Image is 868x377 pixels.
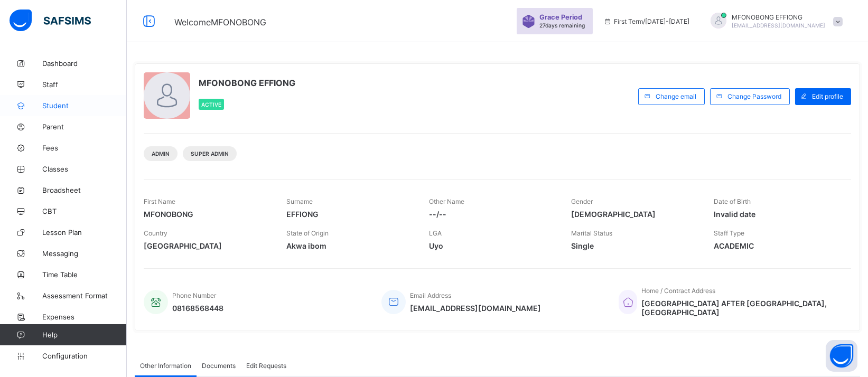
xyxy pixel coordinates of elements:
[571,210,698,219] span: [DEMOGRAPHIC_DATA]
[42,291,127,300] span: Assessment Format
[42,59,127,68] span: Dashboard
[286,197,313,205] span: Surname
[42,228,127,237] span: Lesson Plan
[202,362,236,370] span: Documents
[732,13,825,21] span: MFONOBONG EFFIONG
[144,197,175,205] span: First Name
[700,13,848,30] div: MFONOBONGEFFIONG
[152,150,170,157] span: Admin
[714,229,744,237] span: Staff Type
[826,340,857,372] button: Open asap
[144,241,270,250] span: [GEOGRAPHIC_DATA]
[539,22,585,29] span: 27 days remaining
[201,101,221,108] span: Active
[286,229,329,237] span: State of Origin
[144,229,167,237] span: Country
[714,197,751,205] span: Date of Birth
[641,287,715,295] span: Home / Contract Address
[140,362,191,370] span: Other Information
[42,352,126,360] span: Configuration
[286,241,413,250] span: Akwa ibom
[714,241,841,250] span: ACADEMIC
[571,241,698,250] span: Single
[732,22,825,29] span: [EMAIL_ADDRESS][DOMAIN_NAME]
[246,362,286,370] span: Edit Requests
[174,17,266,27] span: Welcome MFONOBONG
[10,10,91,32] img: safsims
[429,241,556,250] span: Uyo
[603,17,689,25] span: session/term information
[410,291,451,299] span: Email Address
[42,80,127,89] span: Staff
[656,92,696,100] span: Change email
[172,304,223,313] span: 08168568448
[429,210,556,219] span: --/--
[727,92,781,100] span: Change Password
[812,92,843,100] span: Edit profile
[641,299,841,317] span: [GEOGRAPHIC_DATA] AFTER [GEOGRAPHIC_DATA], [GEOGRAPHIC_DATA]
[199,78,295,88] span: MFONOBONG EFFIONG
[42,207,127,215] span: CBT
[191,150,229,157] span: Super Admin
[172,291,216,299] span: Phone Number
[42,165,127,173] span: Classes
[42,249,127,258] span: Messaging
[714,210,841,219] span: Invalid date
[571,197,593,205] span: Gender
[429,197,464,205] span: Other Name
[42,331,126,339] span: Help
[539,13,582,21] span: Grace Period
[144,210,270,219] span: MFONOBONG
[42,144,127,152] span: Fees
[42,186,127,194] span: Broadsheet
[42,122,127,131] span: Parent
[429,229,442,237] span: LGA
[286,210,413,219] span: EFFIONG
[410,304,541,313] span: [EMAIL_ADDRESS][DOMAIN_NAME]
[522,15,535,28] img: sticker-purple.71386a28dfed39d6af7621340158ba97.svg
[42,313,127,321] span: Expenses
[42,270,127,279] span: Time Table
[571,229,612,237] span: Marital Status
[42,101,127,110] span: Student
